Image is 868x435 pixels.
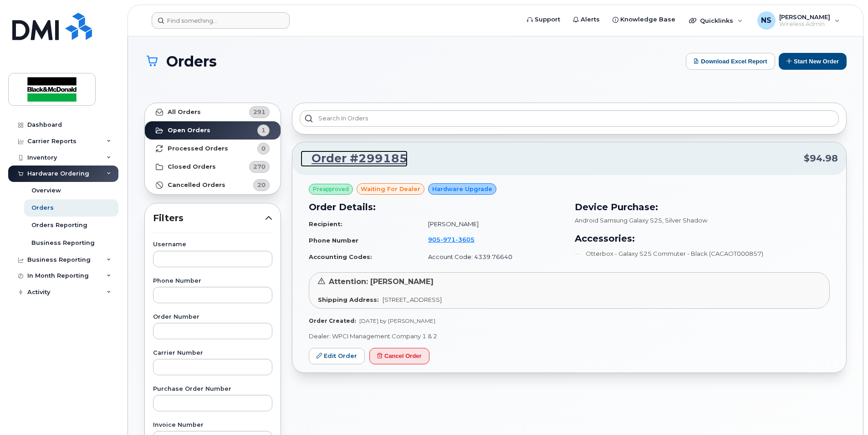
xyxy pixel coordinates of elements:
[145,121,281,140] a: Open Orders1
[309,332,830,341] p: Dealer: WPCI Management Company 1 & 2
[361,185,420,193] span: waiting for dealer
[153,278,272,284] label: Phone Number
[779,53,847,70] button: Start New Order
[313,185,349,193] span: Preapproved
[153,386,272,392] label: Purchase Order Number
[309,317,356,324] strong: Order Created:
[575,200,830,214] h3: Device Purchase:
[166,53,217,69] span: Orders
[253,108,266,116] span: 291
[153,422,272,428] label: Invoice Number
[432,185,492,193] span: Hardware Upgrade
[662,217,707,224] span: , Silver Shadow
[309,237,358,244] strong: Phone Number
[300,110,839,127] input: Search in orders
[168,127,210,134] strong: Open Orders
[455,236,475,243] span: 3605
[359,317,435,324] span: [DATE] by [PERSON_NAME]
[168,109,201,116] strong: All Orders
[261,144,266,153] span: 0
[309,220,342,228] strong: Recipient:
[153,350,272,356] label: Carrier Number
[686,53,775,70] button: Download Excel Report
[145,176,281,194] a: Cancelled Orders20
[145,103,281,121] a: All Orders291
[145,140,281,158] a: Processed Orders0
[428,236,475,243] span: 905
[420,249,564,265] td: Account Code: 4339.76640
[383,296,442,303] span: [STREET_ADDRESS]
[145,158,281,176] a: Closed Orders270
[428,236,485,243] a: 9059713605
[309,200,564,214] h3: Order Details:
[153,212,265,225] span: Filters
[420,216,564,232] td: [PERSON_NAME]
[168,181,225,189] strong: Cancelled Orders
[168,163,216,171] strong: Closed Orders
[153,314,272,320] label: Order Number
[575,249,830,258] li: Otterbox - Galaxy S25 Commuter - Black (CACAOT000857)
[253,162,266,171] span: 270
[153,242,272,248] label: Username
[257,181,266,189] span: 20
[804,152,838,165] span: $94.98
[369,348,429,365] button: Cancel Order
[261,126,266,135] span: 1
[309,348,365,365] a: Edit Order
[575,217,662,224] span: Android Samsung Galaxy S25
[168,145,228,152] strong: Processed Orders
[318,296,379,303] strong: Shipping Address:
[440,236,455,243] span: 971
[575,232,830,245] h3: Accessories:
[301,150,408,167] a: Order #299185
[329,277,434,286] span: Attention: [PERSON_NAME]
[309,253,372,260] strong: Accounting Codes:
